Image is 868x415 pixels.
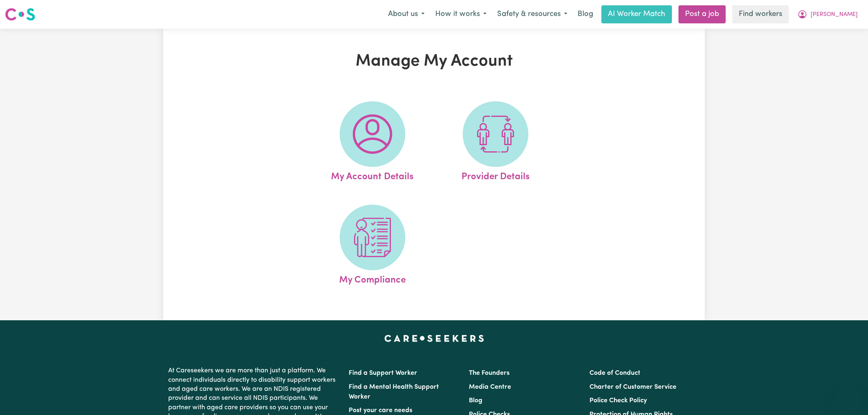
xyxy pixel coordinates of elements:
[589,370,640,376] a: Code of Conduct
[436,101,555,184] a: Provider Details
[313,205,432,287] a: My Compliance
[589,397,647,404] a: Police Check Policy
[792,6,863,23] button: My Account
[5,5,35,24] a: Careseekers logo
[331,167,413,184] span: My Account Details
[349,407,412,414] a: Post your care needs
[469,384,511,390] a: Media Centre
[469,370,509,376] a: The Founders
[383,6,430,23] button: About us
[601,5,672,23] a: AI Worker Match
[678,5,726,23] a: Post a job
[732,5,789,23] a: Find workers
[589,384,676,390] a: Charter of Customer Service
[469,397,482,404] a: Blog
[492,6,573,23] button: Safety & resources
[461,167,530,184] span: Provider Details
[349,370,417,376] a: Find a Support Worker
[430,6,492,23] button: How it works
[339,270,406,287] span: My Compliance
[573,5,598,23] a: Blog
[258,52,610,71] h1: Manage My Account
[811,10,858,19] span: [PERSON_NAME]
[5,7,35,22] img: Careseekers logo
[349,384,439,400] a: Find a Mental Health Support Worker
[313,101,432,184] a: My Account Details
[384,335,484,342] a: Careseekers home page
[835,382,861,408] iframe: Button to launch messaging window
